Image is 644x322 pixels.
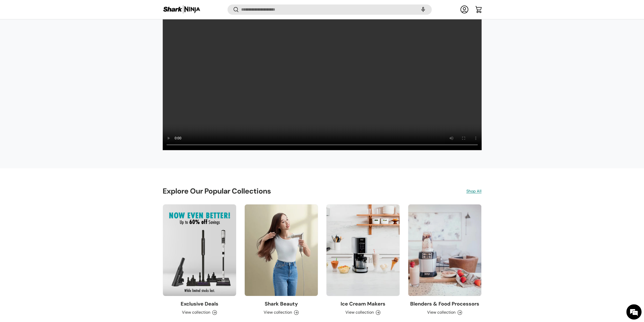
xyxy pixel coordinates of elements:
[245,204,318,296] a: Shark Beauty
[326,204,400,296] a: Ice Cream Makers
[29,64,70,115] span: We're online!
[163,186,458,196] h2: Explore Our Popular Collections
[415,4,431,15] speech-search-button: Search by voice
[410,300,479,307] a: Blenders & Food Processors
[26,28,85,35] div: Chat with us now
[341,300,385,307] a: Ice Cream Makers
[265,300,298,307] a: Shark Beauty
[3,138,96,156] textarea: Type your message and hit 'Enter'
[466,188,482,194] a: Shop All
[163,5,201,14] img: Shark Ninja Philippines
[408,204,481,296] a: Blenders & Food Processors
[163,204,236,296] a: Exclusive Deals
[83,3,95,15] div: Minimize live chat window
[181,300,218,307] a: Exclusive Deals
